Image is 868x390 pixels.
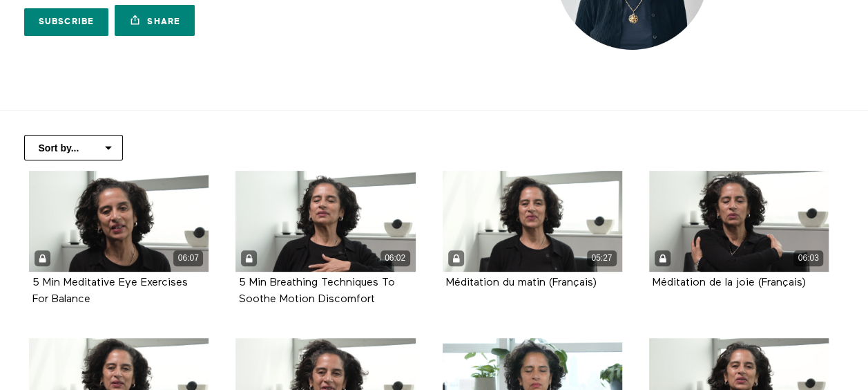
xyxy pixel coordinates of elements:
div: 06:02 [380,250,410,266]
a: Méditation de la joie (Français) 06:03 [649,171,829,272]
a: Share [115,5,195,36]
div: 06:03 [793,250,823,266]
div: 06:07 [173,250,203,266]
a: 5 Min Meditative Eye Exercises For Balance 06:07 [29,171,209,272]
a: Subscribe [24,8,109,36]
strong: Méditation de la joie (Français) [653,277,806,288]
strong: 5 Min Breathing Techniques To Soothe Motion Discomfort [239,277,395,304]
strong: Méditation du matin (Français) [446,277,597,288]
a: Méditation du matin (Français) [446,277,597,288]
strong: 5 Min Meditative Eye Exercises For Balance [32,277,188,304]
a: 5 Min Breathing Techniques To Soothe Motion Discomfort [239,277,395,304]
div: 05:27 [587,250,617,266]
a: 5 Min Meditative Eye Exercises For Balance [32,277,188,304]
a: 5 Min Breathing Techniques To Soothe Motion Discomfort 06:02 [235,171,415,272]
a: Méditation de la joie (Français) [653,277,806,288]
a: Méditation du matin (Français) 05:27 [443,171,622,272]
